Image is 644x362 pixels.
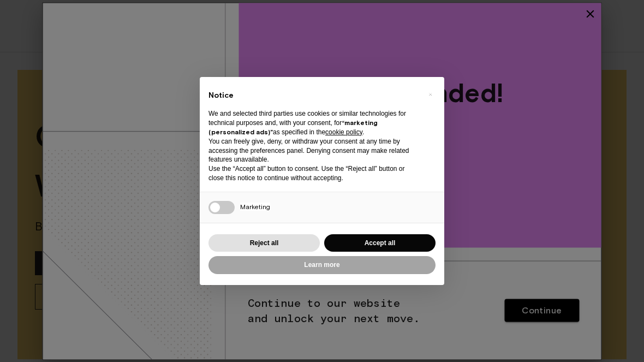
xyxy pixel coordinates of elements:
[325,128,362,136] a: cookie policy
[324,234,436,252] button: Accept all
[421,86,439,103] button: Close this notice
[208,109,418,137] p: We and selected third parties use cookies or similar technologies for technical purposes and, wit...
[240,203,270,211] span: Marketing
[208,234,320,252] button: Reject all
[208,137,418,164] p: You can freely give, deny, or withdraw your consent at any time by accessing the preferences pane...
[208,90,418,101] h2: Notice
[208,256,436,274] button: Learn more
[208,118,378,136] strong: “marketing (personalized ads)”
[208,164,418,183] p: Use the “Accept all” button to consent. Use the “Reject all” button or close this notice to conti...
[428,88,432,101] span: ×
